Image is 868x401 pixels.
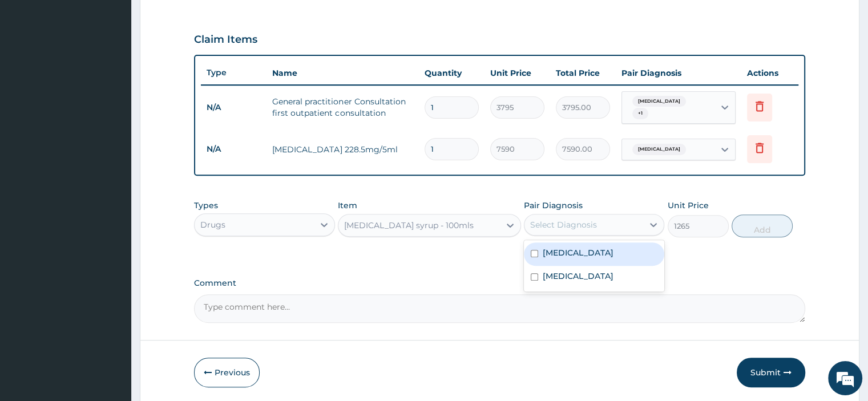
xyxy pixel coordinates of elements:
[632,144,686,155] span: [MEDICAL_DATA]
[616,62,741,84] th: Pair Diagnosis
[338,200,357,211] label: Item
[485,62,550,84] th: Unit Price
[66,125,158,240] span: We're online!
[6,274,217,314] textarea: Type your message and hit 'Enter'
[194,34,257,46] h3: Claim Items
[550,62,616,84] th: Total Price
[201,62,267,83] th: Type
[632,108,648,119] span: + 1
[267,90,418,124] td: General practitioner Consultation first outpatient consultation
[201,97,267,118] td: N/A
[21,57,46,86] img: d_794563401_company_1708531726252_794563401
[267,138,418,161] td: [MEDICAL_DATA] 228.5mg/5ml
[543,270,613,282] label: [MEDICAL_DATA]
[732,214,793,237] button: Add
[200,219,225,230] div: Drugs
[59,64,192,79] div: Chat with us now
[187,6,215,33] div: Minimize live chat window
[632,96,686,107] span: [MEDICAL_DATA]
[194,278,805,288] label: Comment
[267,62,418,84] th: Name
[737,358,805,387] button: Submit
[344,220,474,231] div: [MEDICAL_DATA] syrup - 100mls
[194,358,260,387] button: Previous
[741,62,798,84] th: Actions
[524,200,583,211] label: Pair Diagnosis
[201,139,267,160] td: N/A
[419,62,485,84] th: Quantity
[530,219,597,230] div: Select Diagnosis
[543,247,613,258] label: [MEDICAL_DATA]
[668,200,709,211] label: Unit Price
[194,201,218,210] label: Types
